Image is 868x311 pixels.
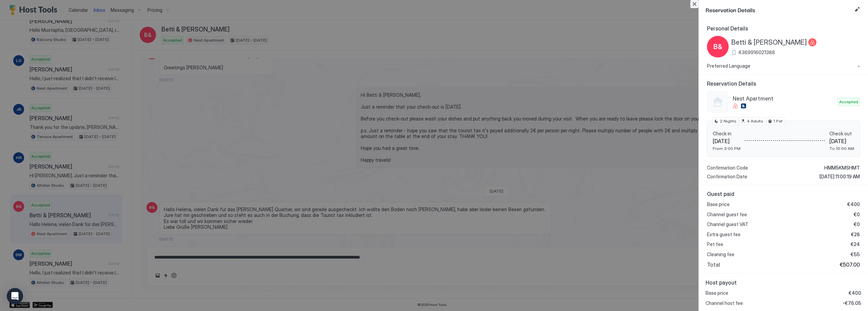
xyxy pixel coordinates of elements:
span: HMM5KMSHMT [824,165,860,171]
span: Check in [713,131,741,137]
span: 2 Nights [720,118,736,124]
span: Accepted [839,99,858,105]
span: €400 [849,290,861,296]
span: Extra guest fee [707,231,741,238]
span: Pet fee [707,241,723,247]
span: Reservation Details [706,5,852,14]
span: [DATE] 11:00:19 AM [820,174,860,180]
span: B& [713,42,722,52]
button: Edit reservation [853,5,861,14]
span: Betti & [PERSON_NAME] [731,38,807,47]
span: - [857,63,860,69]
span: €400 [847,201,860,207]
span: [DATE] [829,138,854,145]
span: Cleaning fee [707,251,734,258]
span: €507.00 [840,261,860,268]
span: Confirmation Code [707,165,748,171]
span: Guest paid [707,191,860,197]
span: Check out [829,131,854,137]
span: €28 [851,231,860,238]
span: Channel host fee [706,300,743,306]
span: 4 Adults [747,118,763,124]
span: Channel guest VAT [707,221,748,227]
span: Base price [706,290,728,296]
span: Reservation Details [707,80,860,87]
span: 1 Pet [773,118,783,124]
span: 4369916021388 [738,49,775,55]
span: Channel guest fee [707,212,747,218]
span: Nest Apartment [733,95,835,102]
div: Open Intercom Messenger [7,288,23,304]
span: Preferred Language [707,63,750,69]
span: €24 [851,241,860,247]
span: €0 [854,221,860,227]
span: -€76.05 [843,300,861,306]
span: Base price [707,201,730,207]
span: Confirmation Date [707,174,747,180]
span: Personal Details [707,25,860,32]
span: From 3:00 PM [713,146,741,151]
span: Total [707,261,720,268]
span: Host payout [706,279,861,286]
span: €55 [851,251,860,258]
span: €0 [854,212,860,218]
span: [DATE] [713,138,741,145]
span: To 10:00 AM [829,146,854,151]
